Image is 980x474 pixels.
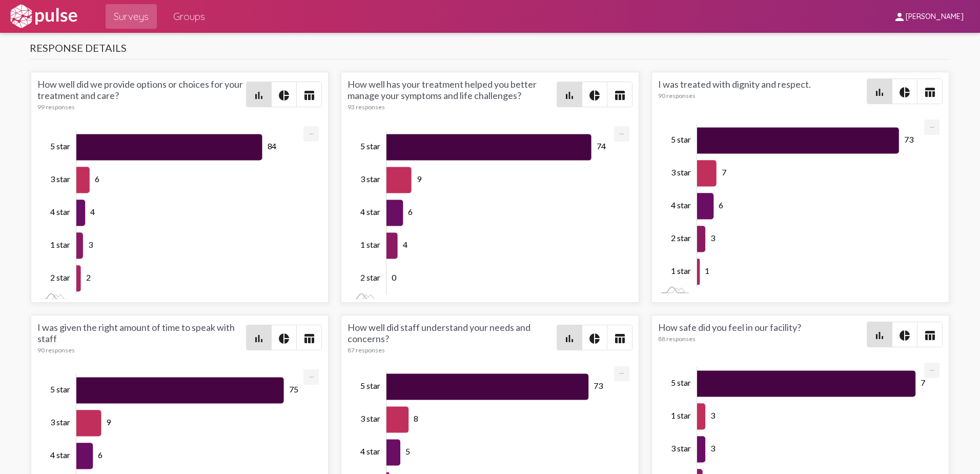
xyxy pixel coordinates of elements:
[289,384,298,394] tspan: 75
[658,92,867,100] div: 90 responses
[563,89,576,102] mat-icon: bar_chart
[360,174,380,184] tspan: 3 star
[50,174,70,184] tspan: 3 star
[50,141,70,151] tspan: 5 star
[360,240,380,249] tspan: 1 star
[873,329,886,342] mat-icon: bar_chart
[50,272,70,282] tspan: 2 star
[557,325,582,350] button: Bar chart
[582,82,607,107] button: Pie style chart
[165,4,213,29] a: Groups
[417,174,422,184] tspan: 9
[719,200,723,210] tspan: 6
[348,78,556,111] div: How well has your treatment helped you better manage your symptoms and life challenges?
[607,82,632,107] button: Table view
[867,322,892,347] button: Bar chart
[37,322,246,354] div: I was given the right amount of time to speak with staff
[563,332,576,345] mat-icon: bar_chart
[924,363,940,372] a: Export [Press ENTER or use arrow keys to navigate]
[50,384,70,394] tspan: 5 star
[50,130,305,295] g: Chart
[658,335,867,343] div: 88 responses
[278,89,290,102] mat-icon: pie_chart
[614,126,629,136] a: Export [Press ENTER or use arrow keys to navigate]
[106,417,111,427] tspan: 9
[303,369,319,379] a: Export [Press ENTER or use arrow keys to navigate]
[268,141,277,151] tspan: 84
[303,89,315,102] mat-icon: table_chart
[50,207,70,216] tspan: 4 star
[921,378,930,387] tspan: 79
[247,82,271,107] button: Bar chart
[405,446,410,456] tspan: 5
[710,410,716,420] tspan: 3
[671,124,926,288] g: Chart
[917,79,942,104] button: Table view
[710,233,716,243] tspan: 3
[114,7,149,26] span: Surveys
[272,82,296,107] button: Pie style chart
[904,134,914,144] tspan: 73
[658,322,867,347] div: How safe did you feel in our facility?
[360,413,380,423] tspan: 3 star
[37,346,246,354] div: 90 responses
[671,233,691,243] tspan: 2 star
[614,332,626,345] mat-icon: table_chart
[671,200,691,210] tspan: 4 star
[303,332,315,345] mat-icon: table_chart
[671,378,691,387] tspan: 5 star
[893,11,906,23] mat-icon: person
[892,79,917,104] button: Pie style chart
[594,381,603,390] tspan: 73
[867,79,892,104] button: Bar chart
[705,266,709,275] tspan: 1
[924,329,936,342] mat-icon: table_chart
[88,240,93,249] tspan: 3
[899,86,911,98] mat-icon: pie_chart
[253,89,265,102] mat-icon: bar_chart
[386,134,591,291] g: Series
[86,272,91,282] tspan: 2
[173,7,205,26] span: Groups
[360,446,380,456] tspan: 4 star
[360,130,616,295] g: Chart
[588,89,601,102] mat-icon: pie_chart
[607,325,632,350] button: Table view
[297,325,321,350] button: Table view
[50,450,70,460] tspan: 4 star
[588,332,601,345] mat-icon: pie_chart
[50,417,70,427] tspan: 3 star
[873,86,886,98] mat-icon: bar_chart
[924,120,940,129] a: Export [Press ENTER or use arrow keys to navigate]
[658,78,867,104] div: I was treated with dignity and respect.
[360,381,380,390] tspan: 5 star
[671,443,691,453] tspan: 3 star
[360,207,380,216] tspan: 4 star
[98,450,103,460] tspan: 6
[885,7,972,26] button: [PERSON_NAME]
[906,12,964,22] span: [PERSON_NAME]
[671,410,691,420] tspan: 1 star
[409,207,413,216] tspan: 6
[272,325,296,350] button: Pie style chart
[106,4,157,29] a: Surveys
[414,413,418,423] tspan: 8
[899,329,911,342] mat-icon: pie_chart
[297,82,321,107] button: Table view
[614,89,626,102] mat-icon: table_chart
[892,322,917,347] button: Pie style chart
[348,103,556,111] div: 93 responses
[8,4,79,29] img: white-logo.svg
[403,240,407,249] tspan: 4
[671,266,691,275] tspan: 1 star
[360,141,380,151] tspan: 5 star
[671,167,691,177] tspan: 3 star
[37,78,246,111] div: How well did we provide options or choices for your treatment and care?
[392,272,397,282] tspan: 0
[917,322,942,347] button: Table view
[278,332,290,345] mat-icon: pie_chart
[722,167,726,177] tspan: 7
[924,86,936,98] mat-icon: table_chart
[360,272,380,282] tspan: 2 star
[697,127,899,285] g: Series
